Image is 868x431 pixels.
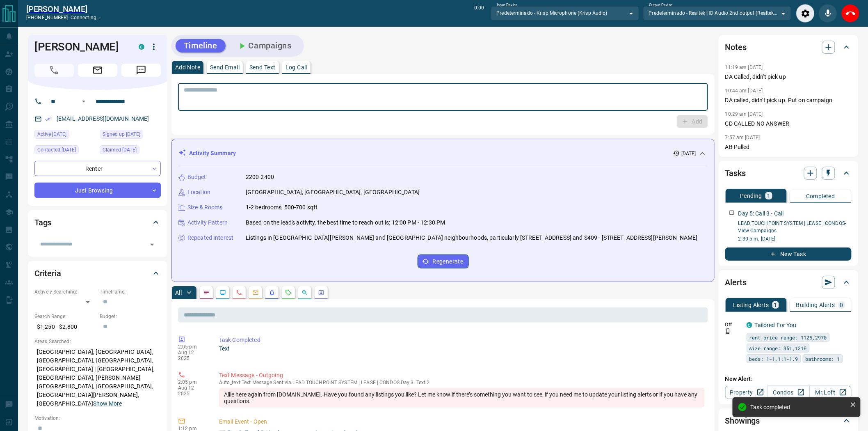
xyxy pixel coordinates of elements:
div: Showings [725,411,852,431]
p: Repeated Interest [187,234,233,242]
svg: Opportunities [302,289,308,296]
p: Log Call [286,64,307,70]
p: 10:29 am [DATE] [725,111,763,117]
span: beds: 1-1,1.1-1.9 [749,355,798,363]
p: 2:30 p.m. [DATE] [738,235,852,243]
div: Alerts [725,273,852,292]
p: Send Email [210,64,240,70]
div: Tasks [725,163,852,183]
p: [PHONE_NUMBER] - [26,14,100,21]
div: Notes [725,37,852,57]
p: Activity Pattern [187,218,228,227]
p: Motivation: [34,415,161,422]
a: Mr.Loft [809,386,852,399]
div: condos.ca [139,44,144,50]
p: Aug 12 2025 [178,350,207,361]
p: New Alert: [725,375,852,383]
div: Task completed [751,404,847,410]
div: Predeterminado - Realtek HD Audio 2nd output (Realtek(R) Audio) [643,6,791,20]
span: rent price range: 1125,2970 [749,333,827,342]
button: Show More [93,399,122,408]
p: CD CALLED NO ANSWER [725,119,852,128]
p: Email Event - Open [219,417,705,426]
span: Signed up [DATE] [103,130,140,138]
p: 1 [767,193,770,199]
p: $1,250 - $2,800 [34,320,96,334]
button: Campaigns [229,39,300,53]
span: connecting... [71,15,100,21]
p: 10:44 am [DATE] [725,88,763,94]
h2: Showings [725,414,760,427]
svg: Agent Actions [318,289,324,296]
p: [DATE] [681,150,696,157]
h2: Tags [34,216,51,229]
p: 2:05 pm [178,379,207,385]
p: Text Message Sent via LEAD TOUCHPOINT SYSTEM | LEASE | CONDOS Day 3: Text 2 [219,380,705,385]
span: Active [DATE] [37,130,66,138]
svg: Lead Browsing Activity [219,289,226,296]
h2: Criteria [34,267,61,280]
button: Open [146,239,158,250]
span: Email [78,64,117,77]
a: [PERSON_NAME] [26,4,100,14]
span: Call [34,64,74,77]
p: Text [219,344,705,353]
p: All [175,290,182,296]
span: auto_text [219,380,240,385]
div: Sat Jul 19 2025 [100,145,161,157]
svg: Notes [203,289,210,296]
label: Input Device [497,2,518,8]
p: 0:00 [474,4,484,23]
div: condos.ca [747,322,752,328]
div: Activity Summary[DATE] [178,146,708,161]
p: Size & Rooms [187,203,223,212]
p: Add Note [175,64,200,70]
p: Task Completed [219,336,705,344]
a: Condos [767,386,809,399]
div: Mon Jul 14 2025 [100,130,161,141]
p: 1 [774,302,777,308]
p: Send Text [249,64,276,70]
p: Based on the lead's activity, the best time to reach out is: 12:00 PM - 12:30 PM [246,218,445,227]
p: 1-2 bedrooms, 500-700 sqft [246,203,318,212]
p: Completed [806,193,835,199]
p: Search Range: [34,313,96,320]
p: Budget [187,173,206,181]
button: Timeline [176,39,226,53]
p: Timeframe: [100,288,161,296]
p: Off [725,321,742,328]
button: New Task [725,248,852,261]
p: Building Alerts [796,302,835,308]
svg: Calls [236,289,242,296]
svg: Listing Alerts [269,289,275,296]
p: DA called, didn't pick up. Put on campaign [725,96,852,105]
div: Mute [819,4,837,23]
p: [GEOGRAPHIC_DATA], [GEOGRAPHIC_DATA], [GEOGRAPHIC_DATA], [GEOGRAPHIC_DATA], [GEOGRAPHIC_DATA] | [... [34,345,161,410]
p: Aug 12 2025 [178,385,207,397]
a: [EMAIL_ADDRESS][DOMAIN_NAME] [57,115,149,122]
div: Tags [34,213,161,232]
span: size range: 351,1210 [749,344,807,352]
a: Tailored For You [755,322,797,328]
p: Areas Searched: [34,338,161,345]
span: Claimed [DATE] [103,146,137,154]
p: Pending [740,193,762,199]
p: Location [187,188,210,197]
p: Activity Summary [189,149,236,158]
label: Output Device [649,2,672,8]
p: 0 [840,302,843,308]
p: Listings in [GEOGRAPHIC_DATA][PERSON_NAME] and [GEOGRAPHIC_DATA] neighbourhoods, particularly [ST... [246,234,698,242]
p: Actively Searching: [34,288,96,296]
h1: [PERSON_NAME] [34,40,126,53]
svg: Push Notification Only [725,328,731,334]
p: 2200-2400 [246,173,274,181]
div: Mon Aug 11 2025 [34,145,96,157]
p: 7:57 am [DATE] [725,135,760,140]
p: 2:05 pm [178,344,207,350]
div: Allie here again from [DOMAIN_NAME]. Have you found any listings you like? Let me know if there’s... [219,388,705,408]
div: Predeterminado - Krisp Microphone (Krisp Audio) [491,6,639,20]
p: DA Called, didn't pick up [725,73,852,81]
p: [GEOGRAPHIC_DATA], [GEOGRAPHIC_DATA], [GEOGRAPHIC_DATA] [246,188,420,197]
p: AB Pulled [725,143,852,151]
